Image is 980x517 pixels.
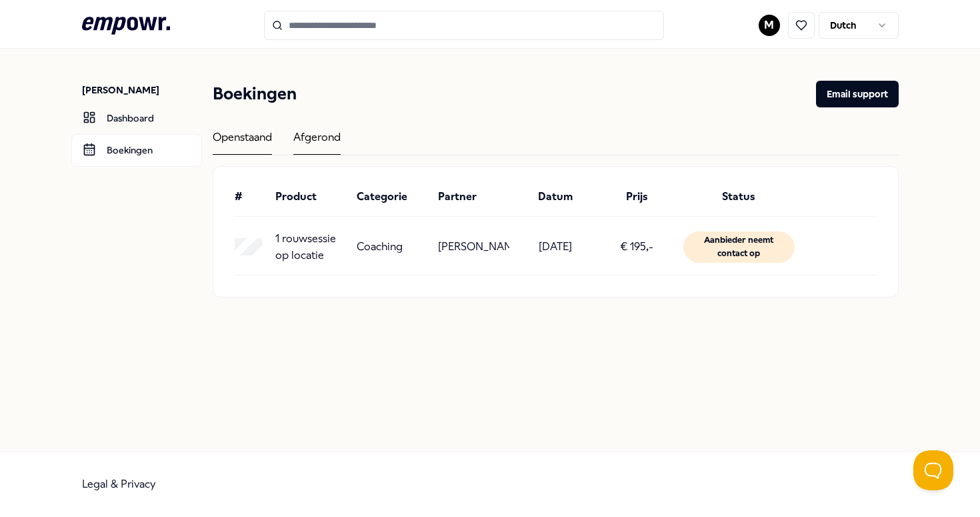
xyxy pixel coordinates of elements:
div: Openstaand [213,129,272,155]
a: Boekingen [71,134,202,166]
div: Categorie [357,188,427,205]
input: Search for products, categories or subcategories [264,11,664,40]
p: [PERSON_NAME] [82,83,202,97]
div: Product [275,188,346,205]
div: Datum [520,188,591,205]
p: € 195,- [620,238,653,255]
iframe: Help Scout Beacon - Open [913,450,953,490]
h1: Boekingen [213,81,297,107]
button: Email support [816,81,899,107]
button: M [759,15,780,36]
div: # [235,188,265,205]
div: Status [683,188,795,205]
div: Partner [438,188,509,205]
p: [PERSON_NAME] [438,238,509,255]
div: Afgerond [293,129,341,155]
p: Coaching [357,238,403,255]
div: Aanbieder neemt contact op [683,231,795,263]
a: Legal & Privacy [82,478,156,490]
p: [DATE] [539,238,572,255]
a: Dashboard [71,102,202,134]
div: Prijs [601,188,672,205]
p: 1 rouwsessie op locatie [275,230,346,264]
